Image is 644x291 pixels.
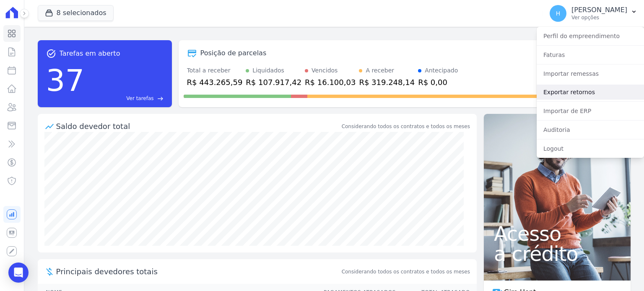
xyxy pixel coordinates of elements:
[305,77,356,88] div: R$ 16.100,03
[537,28,644,44] a: Perfil do empreendimento
[38,5,114,21] button: 8 selecionados
[56,121,340,132] div: Saldo devedor total
[543,2,644,25] button: H [PERSON_NAME] Ver opções
[537,47,644,62] a: Faturas
[187,77,243,88] div: R$ 443.265,59
[46,59,85,102] div: 37
[537,141,644,156] a: Logout
[252,66,284,75] div: Liquidados
[494,224,621,244] span: Acesso
[56,266,340,277] span: Principais devedores totais
[88,95,163,102] a: Ver tarefas east
[537,66,644,81] a: Importar remessas
[157,95,164,102] span: east
[8,263,29,283] div: Open Intercom Messenger
[359,77,415,88] div: R$ 319.248,14
[60,49,120,59] span: Tarefas em aberto
[187,66,243,75] div: Total a receber
[425,66,458,75] div: Antecipado
[571,6,627,14] p: [PERSON_NAME]
[537,85,644,100] a: Exportar retornos
[342,123,470,130] div: Considerando todos os contratos e todos os meses
[366,66,394,75] div: A receber
[342,268,470,276] span: Considerando todos os contratos e todos os meses
[246,77,301,88] div: R$ 107.917,42
[200,48,267,58] div: Posição de parcelas
[126,95,153,102] span: Ver tarefas
[494,244,621,264] span: a crédito
[312,66,338,75] div: Vencidos
[46,49,56,59] span: task_alt
[537,103,644,118] a: Importar de ERP
[571,14,627,21] p: Ver opções
[556,10,561,16] span: H
[537,122,644,137] a: Auditoria
[418,77,458,88] div: R$ 0,00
